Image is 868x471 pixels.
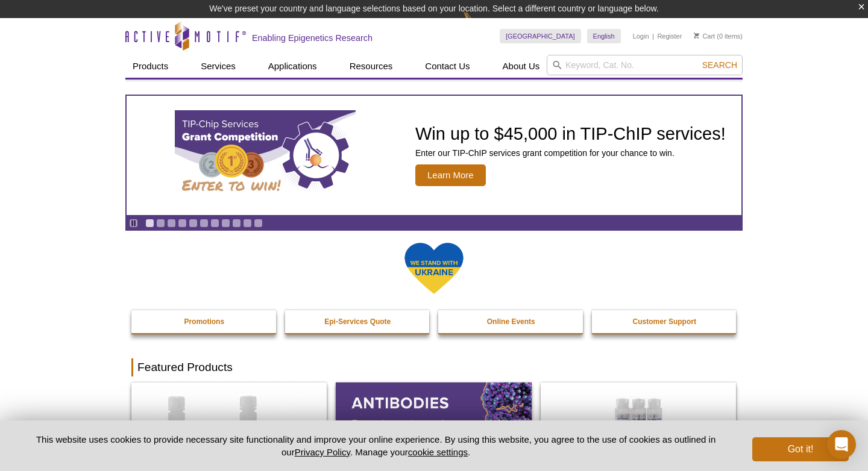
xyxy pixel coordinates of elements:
a: Customer Support [592,310,738,333]
span: Learn More [415,164,486,186]
a: Services [193,55,243,78]
a: Contact Us [418,55,477,78]
a: Go to slide 11 [254,219,263,228]
a: Go to slide 7 [210,219,219,228]
a: Privacy Policy [295,447,350,457]
a: Login [633,32,649,40]
a: Go to slide 6 [200,219,209,228]
a: Go to slide 8 [221,219,230,228]
h2: Enabling Epigenetics Research [252,33,373,43]
a: Go to slide 4 [178,219,187,228]
p: This website uses cookies to provide necessary site functionality and improve your online experie... [19,433,732,458]
a: Products [125,55,175,78]
a: Toggle autoplay [129,219,138,228]
button: Got it! [752,437,849,461]
li: (0 items) [694,29,743,43]
a: Resources [342,55,400,78]
a: TIP-ChIP Services Grant Competition Win up to $45,000 in TIP-ChIP services! Enter our TIP-ChIP se... [127,96,741,215]
button: Search [699,60,741,70]
div: Open Intercom Messenger [827,430,856,459]
strong: Promotions [184,317,224,326]
img: Change Here [463,9,495,37]
a: Go to slide 9 [232,219,241,228]
a: Epi-Services Quote [285,310,431,333]
h2: Featured Products [131,358,737,376]
article: TIP-ChIP Services Grant Competition [127,96,741,215]
a: Go to slide 10 [243,219,252,228]
a: [GEOGRAPHIC_DATA] [500,29,581,43]
h2: Win up to $45,000 in TIP-ChIP services! [415,125,726,143]
strong: Customer Support [633,317,696,326]
a: About Us [495,55,547,78]
img: TIP-ChIP Services Grant Competition [175,110,356,201]
a: Go to slide 5 [189,219,198,228]
p: Enter our TIP-ChIP services grant competition for your chance to win. [415,148,726,158]
li: | [652,29,654,43]
strong: Online Events [487,317,535,326]
a: Cart [694,32,715,40]
a: Go to slide 1 [145,219,154,228]
a: Promotions [131,310,277,333]
img: Your Cart [694,33,699,39]
a: Online Events [438,310,584,333]
input: Keyword, Cat. No. [547,55,743,75]
a: English [587,29,621,43]
strong: Epi-Services Quote [324,317,391,326]
span: Search [702,60,737,70]
a: Go to slide 3 [167,219,176,228]
a: Go to slide 2 [156,219,165,228]
button: cookie settings [408,447,468,457]
a: Applications [261,55,324,78]
img: We Stand With Ukraine [404,242,464,295]
a: Register [657,32,682,40]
